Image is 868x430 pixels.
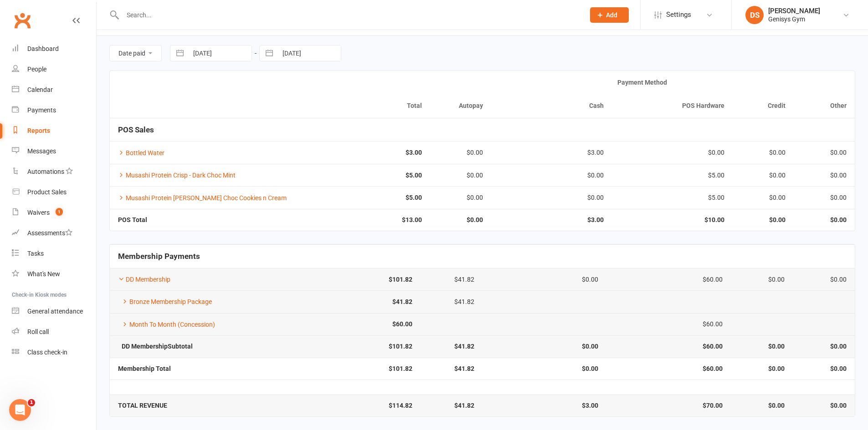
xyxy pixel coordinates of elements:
[741,194,786,201] div: $0.00
[27,106,56,114] div: Payments
[12,121,96,141] a: Reports
[615,343,722,350] strong: $60.00
[438,149,483,156] div: $0.00
[304,402,412,409] strong: $114.82
[801,365,847,372] strong: $0.00
[27,270,60,278] div: What's New
[12,202,96,223] a: Waivers 1
[741,149,786,156] div: $0.00
[304,298,412,305] strong: $41.82
[438,102,483,109] div: Autopay
[768,7,820,15] div: [PERSON_NAME]
[801,343,847,350] strong: $0.00
[499,172,604,179] div: $0.00
[802,149,847,156] div: $0.00
[27,209,50,216] div: Waivers
[590,7,629,23] button: Add
[12,162,96,182] a: Automations
[768,15,820,23] div: Genisys Gym
[741,172,786,179] div: $0.00
[499,194,604,201] div: $0.00
[615,276,722,283] div: $60.00
[27,188,67,196] div: Product Sales
[491,343,598,350] strong: $0.00
[118,252,847,261] h5: Membership Payments
[304,321,412,328] strong: $60.00
[739,276,785,283] div: $0.00
[739,365,785,372] strong: $0.00
[12,80,96,100] a: Calendar
[318,149,422,156] strong: $3.00
[12,243,96,264] a: Tasks
[429,343,474,350] strong: $41.82
[499,217,604,223] strong: $3.00
[739,343,785,350] strong: $0.00
[429,298,474,305] div: $41.82
[438,172,483,179] div: $0.00
[27,229,72,237] div: Assessments
[620,102,725,109] div: POS Hardware
[491,365,598,372] strong: $0.00
[615,365,722,372] strong: $60.00
[429,276,474,283] div: $41.82
[27,328,49,335] div: Roll call
[438,79,847,86] div: Payment Method
[318,194,422,201] strong: $5.00
[27,127,50,134] div: Reports
[118,298,212,305] a: Bronze Membership Package
[277,46,341,61] input: To
[318,217,422,223] strong: $13.00
[118,276,170,283] a: DD Membership
[118,321,215,328] a: Month To Month (Concession)
[56,208,63,216] span: 1
[620,149,725,156] div: $0.00
[802,217,847,223] strong: $0.00
[615,402,722,409] strong: $70.00
[118,216,147,223] strong: POS Total
[12,342,96,363] a: Class kiosk mode
[27,45,59,52] div: Dashboard
[118,343,193,350] strong: DD Membership Subtotal
[12,264,96,284] a: What's New
[28,399,35,406] span: 1
[9,399,31,421] iframe: Intercom live chat
[318,102,422,109] div: Total
[11,9,34,32] a: Clubworx
[666,5,691,25] span: Settings
[606,11,617,19] span: Add
[429,365,474,372] strong: $41.82
[27,349,67,356] div: Class check-in
[438,194,483,201] div: $0.00
[118,402,167,409] strong: TOTAL REVENUE
[12,39,96,59] a: Dashboard
[801,402,847,409] strong: $0.00
[801,276,847,283] div: $0.00
[304,365,412,372] strong: $101.82
[12,141,96,162] a: Messages
[615,321,722,328] div: $60.00
[802,172,847,179] div: $0.00
[802,102,847,109] div: Other
[429,402,474,409] strong: $41.82
[745,6,764,24] div: DS
[12,59,96,80] a: People
[118,365,171,372] strong: Membership Total
[438,217,483,223] strong: $0.00
[27,147,56,155] div: Messages
[118,149,164,157] a: Bottled Water
[12,322,96,342] a: Roll call
[620,194,725,201] div: $5.00
[27,308,83,315] div: General attendance
[304,343,412,350] strong: $101.82
[118,172,236,179] a: Musashi Protein Crisp - Dark Choc Mint
[491,276,598,283] div: $0.00
[620,217,725,223] strong: $10.00
[120,9,578,21] input: Search...
[491,402,598,409] strong: $3.00
[741,217,786,223] strong: $0.00
[739,402,785,409] strong: $0.00
[12,223,96,243] a: Assessments
[12,301,96,322] a: General attendance kiosk mode
[27,66,46,73] div: People
[318,172,422,179] strong: $5.00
